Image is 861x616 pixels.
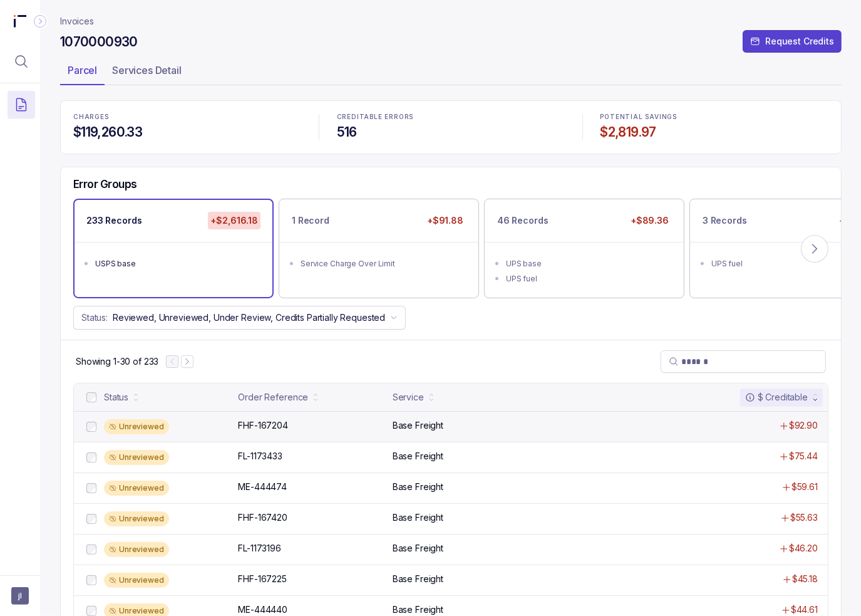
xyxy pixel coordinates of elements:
p: Base Freight [393,511,443,524]
p: 46 Records [497,214,549,227]
p: ME-444440 [238,603,287,616]
p: POTENTIAL SAVINGS [601,113,828,121]
h4: 516 [337,123,565,141]
ul: Tab Group [60,60,842,85]
h5: Error Groups [73,177,137,191]
input: checkbox-checkbox [86,422,96,432]
p: Reviewed, Unreviewed, Under Review, Credits Partially Requested [113,311,385,324]
button: Menu Icon Button DocumentTextIcon [8,91,35,118]
div: Unreviewed [104,511,169,526]
button: Request Credits [743,30,842,53]
p: Base Freight [393,603,443,616]
p: FL-1173196 [238,542,281,555]
p: $55.63 [790,511,818,524]
input: checkbox-checkbox [86,392,96,402]
p: Base Freight [393,573,443,585]
p: +$91.88 [425,212,466,229]
p: $59.61 [791,481,818,493]
input: checkbox-checkbox [86,575,96,585]
p: Base Freight [393,419,443,432]
a: Invoices [60,15,94,28]
div: Unreviewed [104,573,169,588]
p: Base Freight [393,542,443,555]
p: FHF-167225 [238,573,287,585]
p: +$2,616.18 [208,212,260,229]
p: CREDITABLE ERRORS [337,113,565,121]
div: Status [104,391,128,404]
h4: $119,260.33 [73,123,301,141]
p: $75.44 [789,450,818,462]
div: Unreviewed [104,542,169,557]
div: $ Creditable [745,391,808,404]
li: Tab Services Detail [105,60,189,85]
input: checkbox-checkbox [86,545,96,555]
h4: $2,819.97 [601,123,828,141]
p: FHF-167204 [238,419,288,432]
div: Order Reference [238,391,308,404]
p: Services Detail [112,63,182,78]
p: $45.18 [792,573,818,585]
p: Base Freight [393,481,443,493]
div: Collapse Icon [33,14,48,29]
p: Request Credits [765,35,834,48]
input: checkbox-checkbox [86,514,96,524]
p: FHF-167420 [238,511,287,524]
p: +$89.36 [628,212,671,229]
p: 1 Record [292,214,329,227]
div: UPS base [506,258,670,270]
p: $46.20 [789,542,818,555]
p: Parcel [68,63,97,78]
p: CHARGES [73,113,301,121]
div: USPS base [95,258,259,270]
p: FL-1173433 [238,450,282,462]
button: Menu Icon Button MagnifyingGlassIcon [8,48,35,75]
p: 3 Records [703,214,747,227]
h4: 1070000930 [60,33,138,51]
div: Service [393,391,424,404]
p: $92.90 [789,419,818,432]
button: User initials [11,587,29,605]
div: Unreviewed [104,450,169,465]
input: checkbox-checkbox [86,606,96,616]
input: checkbox-checkbox [86,483,96,493]
li: Tab Parcel [60,60,105,85]
nav: breadcrumb [60,15,94,28]
p: Status: [81,311,108,324]
p: 233 Records [86,214,142,227]
div: Unreviewed [104,481,169,496]
input: checkbox-checkbox [86,452,96,462]
p: Showing 1-30 of 233 [76,355,158,368]
p: $44.61 [791,603,818,616]
div: UPS fuel [506,273,670,285]
p: ME-444474 [238,481,287,493]
div: Service Charge Over Limit [301,258,465,270]
button: Status:Reviewed, Unreviewed, Under Review, Credits Partially Requested [73,306,406,330]
div: Remaining page entries [76,355,158,368]
div: Unreviewed [104,419,169,434]
p: Base Freight [393,450,443,462]
button: Next Page [181,355,193,368]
